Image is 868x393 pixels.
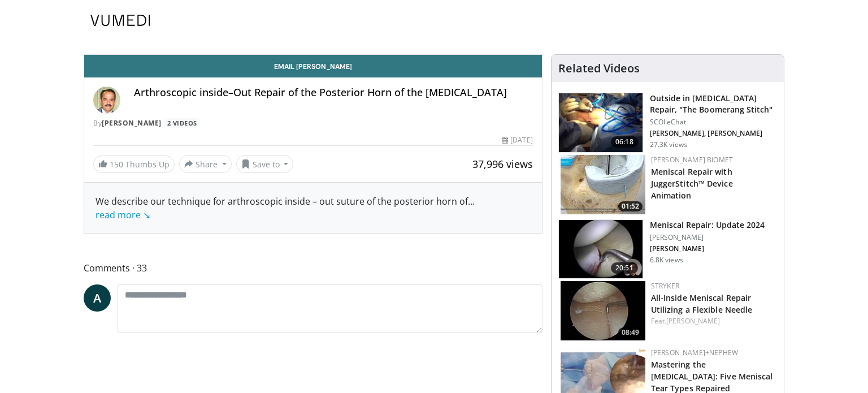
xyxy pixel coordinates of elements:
a: All-Inside Meniscal Repair Utilizing a Flexible Needle [651,292,753,315]
a: 20:51 Meniscal Repair: Update 2024 [PERSON_NAME] [PERSON_NAME] 6.8K views [558,219,777,279]
h4: Arthroscopic inside–Out Repair of the Posterior Horn of the [MEDICAL_DATA] [134,87,533,99]
div: By [93,118,533,128]
img: VuMedi Logo [90,15,150,26]
span: 06:18 [611,136,638,148]
a: 06:18 Outside in [MEDICAL_DATA] Repair, "The Boomerang Stitch" SCOI eChat [PERSON_NAME], [PERSON_... [558,93,777,153]
a: Stryker [651,281,679,291]
a: Meniscal Repair with JuggerStitch™ Device Animation [651,166,733,201]
a: read more ↘ [96,209,150,221]
span: Comments 33 [84,261,542,275]
span: 20:51 [611,262,638,274]
button: Save to [236,155,294,173]
a: A [84,284,111,312]
img: 106a3a39-ec7f-4e65-a126-9a23cf1eacd5.150x105_q85_crop-smart_upscale.jpg [559,220,643,279]
div: Feat. [651,316,775,326]
span: 01:52 [618,201,643,211]
img: 50c219b3-c08f-4b6c-9bf8-c5ca6333d247.150x105_q85_crop-smart_upscale.jpg [561,155,645,214]
div: [DATE] [502,135,532,145]
p: Joseph Burns [650,129,777,138]
h4: Related Videos [558,62,640,75]
p: Thore Zantop [650,244,765,253]
p: 6.8K views [650,256,683,265]
h3: Outside in [MEDICAL_DATA] Repair, "The Boomerang Stitch" [650,93,777,115]
p: SCOI eChat [650,118,777,127]
a: 01:52 [561,155,645,214]
span: 150 [110,159,123,170]
button: Share [179,155,232,173]
h3: Meniscal Repair: Update 2024 [650,219,765,231]
img: Vx8lr-LI9TPdNKgn5hMDoxOm1xO-1jSC.150x105_q85_crop-smart_upscale.jpg [559,93,643,152]
a: Email [PERSON_NAME] [84,55,542,77]
span: 08:49 [618,327,643,338]
p: [PERSON_NAME] [650,233,765,242]
div: We describe our technique for arthroscopic inside – out suture of the posterior horn of [96,195,531,222]
img: Avatar [93,87,120,114]
a: [PERSON_NAME]+Nephew [651,348,738,357]
a: [PERSON_NAME] [666,316,720,326]
a: 150 Thumbs Up [93,156,175,173]
a: 2 Videos [163,118,201,128]
a: [PERSON_NAME] Biomet [651,155,733,165]
a: [PERSON_NAME] [102,118,162,128]
img: 1c2750b8-5e5e-4220-9de8-d61e1844207f.150x105_q85_crop-smart_upscale.jpg [561,281,645,340]
p: 27.3K views [650,140,687,149]
span: 37,996 views [472,157,533,171]
a: 08:49 [561,281,645,340]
